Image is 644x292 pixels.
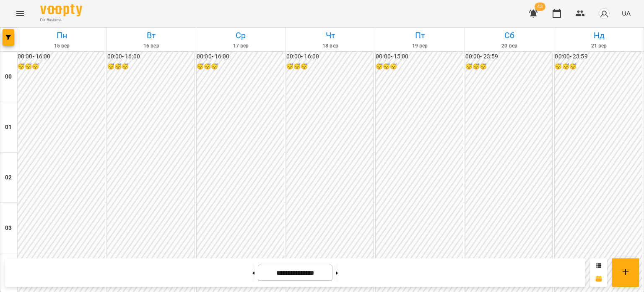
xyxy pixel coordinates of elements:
[376,52,463,61] h6: 00:00 - 15:00
[465,62,553,71] h6: 😴😴😴
[40,4,82,16] img: Voopty Logo
[556,29,642,42] h6: Нд
[555,62,642,71] h6: 😴😴😴
[555,52,642,61] h6: 00:00 - 23:59
[197,62,284,71] h6: 😴😴😴
[18,29,105,42] h6: Пн
[598,8,610,19] img: avatar_s.png
[465,52,553,61] h6: 00:00 - 23:59
[40,17,82,23] span: For Business
[286,62,374,71] h6: 😴😴😴
[197,42,284,50] h6: 17 вер
[197,52,284,61] h6: 00:00 - 16:00
[622,9,631,18] span: UA
[286,52,374,61] h6: 00:00 - 16:00
[5,123,12,132] h6: 01
[377,42,463,50] h6: 19 вер
[10,3,30,24] button: Menu
[108,29,195,42] h6: Вт
[107,52,195,61] h6: 00:00 - 16:00
[466,29,553,42] h6: Сб
[5,173,12,182] h6: 02
[107,62,195,71] h6: 😴😴😴
[18,42,105,50] h6: 15 вер
[18,62,105,71] h6: 😴😴😴
[108,42,195,50] h6: 16 вер
[197,29,284,42] h6: Ср
[618,5,634,21] button: UA
[18,52,105,61] h6: 00:00 - 16:00
[5,224,12,233] h6: 03
[556,42,642,50] h6: 21 вер
[287,29,374,42] h6: Чт
[376,62,463,71] h6: 😴😴😴
[535,3,545,11] span: 43
[377,29,463,42] h6: Пт
[287,42,374,50] h6: 18 вер
[466,42,553,50] h6: 20 вер
[5,72,12,82] h6: 00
